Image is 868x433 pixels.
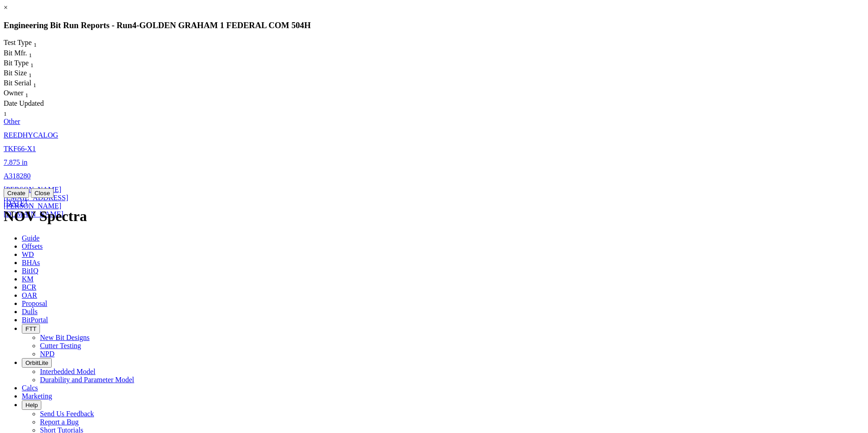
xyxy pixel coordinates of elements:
[4,110,7,117] sub: 1
[22,275,34,283] span: KM
[22,251,34,258] span: WD
[4,69,49,79] div: Sort None
[22,242,43,250] span: Offsets
[4,4,8,11] a: ×
[4,158,20,166] span: 7.875
[22,392,52,400] span: Marketing
[4,145,36,153] a: TKF66-X1
[4,59,49,69] div: Sort None
[4,158,27,166] a: 7.875 in
[22,158,27,166] span: in
[33,82,36,89] sub: 1
[4,69,49,79] div: Bit Size Sort None
[40,376,134,384] a: Durability and Parameter Model
[4,59,49,69] div: Bit Type Sort None
[34,42,37,49] sub: 1
[4,49,49,59] div: Bit Mfr. Sort None
[22,234,39,242] span: Guide
[22,259,40,266] span: BHAs
[4,20,864,30] h3: Engineering Bit Run Reports - Run -
[22,291,37,299] span: OAR
[31,188,54,198] button: Close
[4,79,54,89] div: Bit Serial Sort None
[4,69,27,77] span: Bit Size
[4,59,29,67] span: Bit Type
[25,402,38,408] span: Help
[34,39,37,46] span: Sort None
[40,350,54,358] a: NPD
[4,188,29,198] button: Create
[30,62,34,69] sub: 1
[4,89,49,99] div: Sort None
[4,49,49,59] div: Sort None
[4,89,24,97] span: Owner
[40,368,95,375] a: Interbedded Model
[22,384,38,392] span: Calcs
[4,131,58,139] a: REEDHYCALOG
[4,49,27,57] span: Bit Mfr.
[4,39,54,49] div: Sort None
[4,39,32,46] span: Test Type
[4,186,68,218] a: [PERSON_NAME][EMAIL_ADDRESS][PERSON_NAME][DOMAIN_NAME]
[4,99,49,118] div: Date Updated Sort None
[30,59,34,67] span: Sort None
[40,342,81,349] a: Cutter Testing
[4,172,31,180] a: A318280
[4,99,44,107] span: Date Updated
[4,79,54,89] div: Sort None
[132,20,136,30] span: 4
[4,199,27,207] a: [DATE]
[22,300,47,307] span: Proposal
[22,267,38,275] span: BitIQ
[4,99,49,118] div: Sort None
[25,359,48,366] span: OrbitLite
[40,410,94,418] a: Send Us Feedback
[4,89,49,99] div: Owner Sort None
[29,72,32,79] sub: 1
[4,118,20,125] a: Other
[29,49,32,57] span: Sort None
[4,79,31,87] span: Bit Serial
[4,39,54,49] div: Test Type Sort None
[29,52,32,59] sub: 1
[25,92,29,99] sub: 1
[22,283,36,291] span: BCR
[25,325,36,332] span: FTT
[22,316,48,324] span: BitPortal
[4,108,7,115] span: Sort None
[139,20,311,30] span: GOLDEN GRAHAM 1 FEDERAL COM 504H
[33,79,36,87] span: Sort None
[22,308,38,315] span: Dulls
[40,418,79,426] a: Report a Bug
[25,89,29,97] span: Sort None
[29,69,32,77] span: Sort None
[40,334,89,341] a: New Bit Designs
[4,208,864,225] h1: NOV Spectra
